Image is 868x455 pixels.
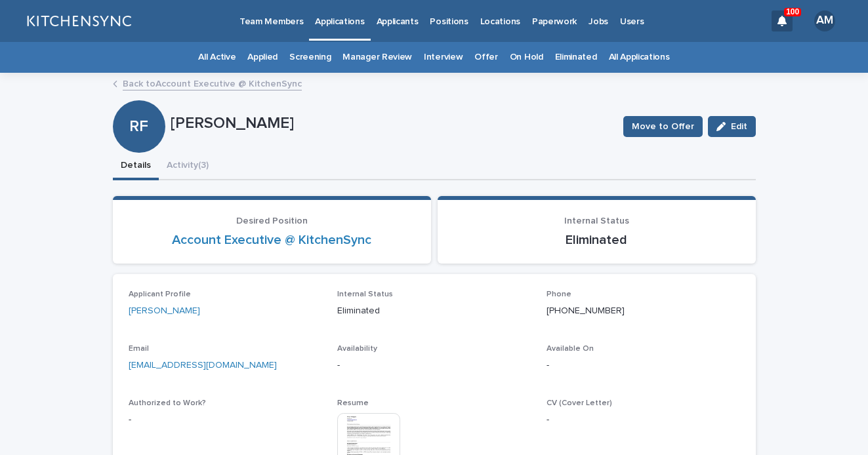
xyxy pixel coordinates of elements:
a: Screening [289,42,331,73]
a: Applied [247,42,278,73]
p: [PERSON_NAME] [171,114,613,133]
p: 100 [786,7,799,16]
a: Back toAccount Executive @ KitchenSync [123,75,302,90]
span: Phone [547,290,571,298]
p: - [547,359,740,372]
span: CV (Cover Letter) [547,399,612,407]
a: All Applications [609,42,670,73]
span: Desired Position [236,216,308,226]
button: Move to Offer [623,116,703,137]
div: 100 [772,10,793,31]
span: Resume [337,399,369,407]
span: Authorized to Work? [129,399,206,407]
a: [PERSON_NAME] [129,304,200,318]
p: Eliminated [453,232,740,248]
p: Eliminated [337,304,531,318]
a: Eliminated [555,42,597,73]
a: All Active [198,42,236,73]
a: [EMAIL_ADDRESS][DOMAIN_NAME] [129,361,277,370]
a: Offer [474,42,497,73]
p: - [547,413,740,427]
span: Availability [337,345,377,353]
p: - [129,413,322,427]
span: Email [129,345,149,353]
a: On Hold [510,42,543,73]
a: [PHONE_NUMBER] [547,306,625,315]
a: Manager Review [342,42,412,73]
span: Available On [547,345,594,353]
button: Details [113,153,159,180]
button: Activity (3) [159,153,217,180]
span: Applicant Profile [129,290,191,298]
span: Internal Status [564,216,629,226]
a: Interview [424,42,463,73]
img: lGNCzQTxQVKGkIr0XjOy [26,8,131,34]
span: Internal Status [337,290,393,298]
div: RF [113,64,165,136]
span: Edit [731,122,747,131]
button: Edit [708,116,756,137]
div: AM [814,10,835,31]
p: - [337,359,531,372]
a: Account Executive @ KitchenSync [172,232,371,248]
span: Move to Offer [632,120,694,133]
